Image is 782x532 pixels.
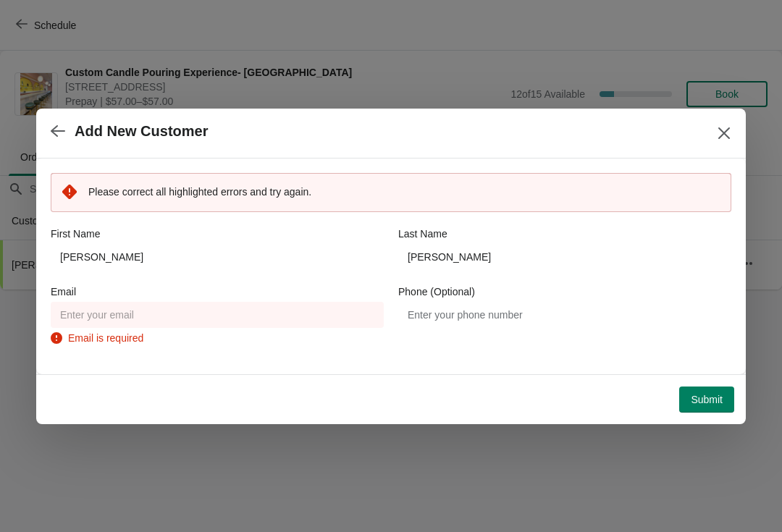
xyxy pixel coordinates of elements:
[51,244,384,270] input: John
[691,394,723,405] span: Submit
[51,227,100,241] label: First Name
[711,120,737,146] button: Close
[398,302,731,328] input: Enter your phone number
[398,284,475,299] label: Phone (Optional)
[51,284,76,299] label: Email
[398,244,731,270] input: Smith
[88,185,720,199] p: Please correct all highlighted errors and try again.
[51,331,384,345] div: Email is required
[679,387,734,413] button: Submit
[51,302,384,328] input: Enter your email
[75,123,208,140] h2: Add New Customer
[398,227,447,241] label: Last Name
